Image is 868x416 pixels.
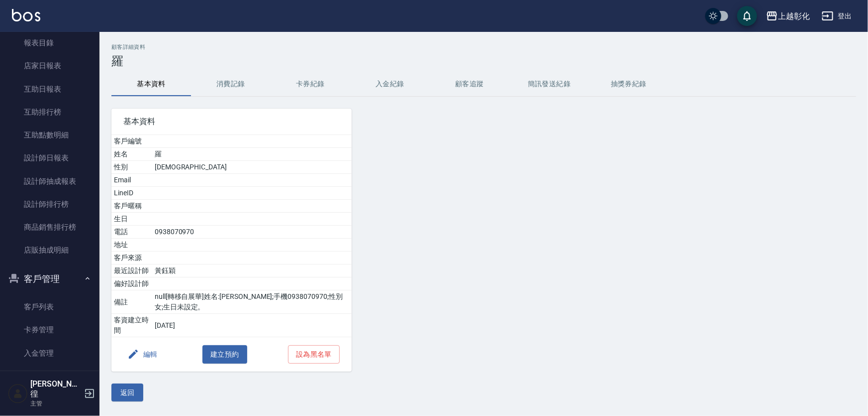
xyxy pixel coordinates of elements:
[4,295,96,318] a: 客戶列表
[111,161,152,174] td: 性別
[288,345,340,364] button: 設為黑名單
[111,213,152,226] td: 生日
[152,265,352,277] td: 黃鈺穎
[111,239,152,252] td: 地址
[111,252,152,265] td: 客戶來源
[350,72,430,96] button: 入金紀錄
[4,369,96,395] button: 員工及薪資
[4,239,96,262] a: 店販抽成明細
[4,78,96,101] a: 互助日報表
[4,193,96,216] a: 設計師排行榜
[111,277,152,290] td: 偏好設計師
[4,170,96,193] a: 設計師抽成報表
[509,72,589,96] button: 簡訊發送紀錄
[271,72,350,96] button: 卡券紀錄
[111,226,152,239] td: 電話
[4,101,96,124] a: 互助排行榜
[818,7,856,25] button: 登出
[4,54,96,77] a: 店家日報表
[152,148,352,161] td: 羅
[111,54,856,68] h3: 羅
[4,216,96,239] a: 商品銷售排行榜
[737,6,757,26] button: save
[30,379,81,399] h5: [PERSON_NAME]徨
[30,399,81,408] p: 主管
[12,9,40,21] img: Logo
[152,161,352,174] td: [DEMOGRAPHIC_DATA]
[111,187,152,200] td: LineID
[430,72,509,96] button: 顧客追蹤
[111,44,856,50] h2: 顧客詳細資料
[123,345,162,364] button: 編輯
[4,31,96,54] a: 報表目錄
[111,72,191,96] button: 基本資料
[4,266,96,292] button: 客戶管理
[152,314,352,337] td: [DATE]
[589,72,669,96] button: 抽獎券紀錄
[4,318,96,341] a: 卡券管理
[111,314,152,337] td: 客資建立時間
[152,290,352,314] td: null[轉移自展華]姓名:[PERSON_NAME];手機0938070970;性別女;生日未設定。
[191,72,271,96] button: 消費記錄
[111,148,152,161] td: 姓名
[202,345,247,364] button: 建立預約
[111,174,152,187] td: Email
[152,226,352,239] td: 0938070970
[111,384,143,402] button: 返回
[8,384,28,404] img: Person
[123,117,340,127] span: 基本資料
[4,124,96,146] a: 互助點數明細
[111,290,152,314] td: 備註
[111,135,152,148] td: 客戶編號
[4,146,96,169] a: 設計師日報表
[778,10,810,22] div: 上越彰化
[111,265,152,277] td: 最近設計師
[4,342,96,365] a: 入金管理
[111,200,152,213] td: 客戶暱稱
[762,6,814,26] button: 上越彰化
